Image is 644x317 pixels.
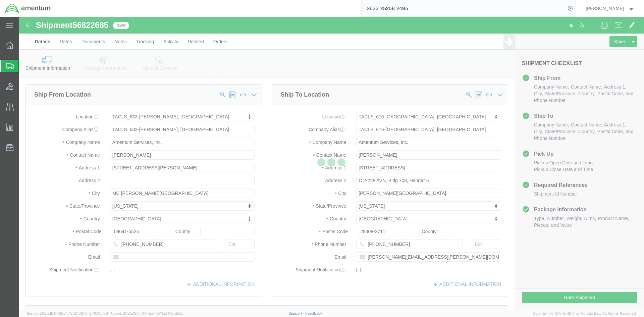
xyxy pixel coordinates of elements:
a: Support [288,311,305,315]
input: Search for shipment number, reference number [362,0,566,16]
span: [DATE] 09:58:55 [155,311,183,315]
a: Feedback [305,311,322,315]
span: Jimmy Harwell [586,5,624,12]
span: [DATE] 10:05:38 [81,311,108,315]
img: logo [5,3,51,13]
span: Server: 2025.19.0-192a4753216 [27,311,108,315]
button: [PERSON_NAME] [585,4,635,12]
span: Client: 2025.19.0-7f44ea7 [111,311,183,315]
span: Copyright © [DATE]-[DATE] Agistix Inc., All Rights Reserved [533,311,636,316]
